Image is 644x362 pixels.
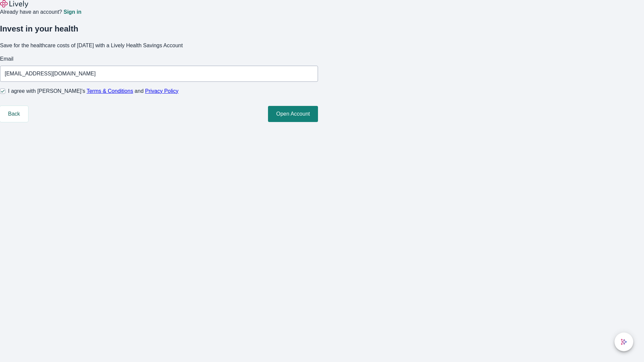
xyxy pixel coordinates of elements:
span: I agree with [PERSON_NAME]’s and [8,87,178,95]
a: Terms & Conditions [87,88,133,94]
a: Sign in [63,9,81,15]
svg: Lively AI Assistant [621,339,627,345]
button: chat [614,333,633,351]
a: Privacy Policy [145,88,179,94]
button: Open Account [268,106,318,122]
